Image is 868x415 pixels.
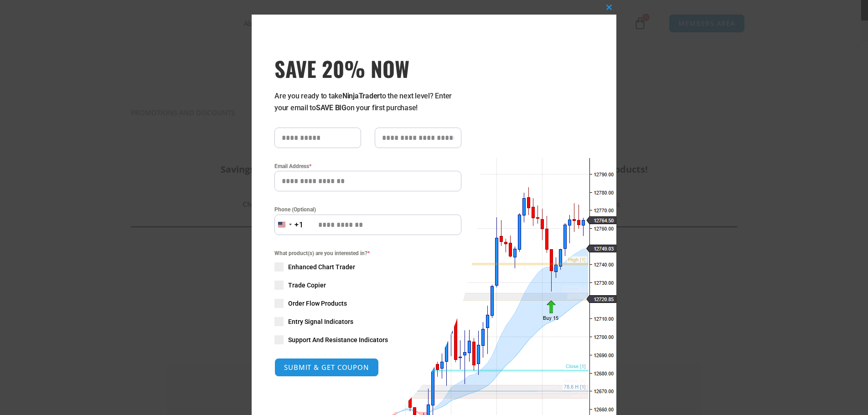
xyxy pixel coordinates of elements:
label: Support And Resistance Indicators [274,335,461,344]
strong: SAVE BIG [316,103,346,112]
span: Trade Copier [288,281,326,290]
strong: NinjaTrader [342,92,380,100]
span: Order Flow Products [288,299,347,308]
label: Phone (Optional) [274,205,461,214]
iframe: Intercom live chat [837,384,859,406]
button: SUBMIT & GET COUPON [274,358,379,377]
label: Enhanced Chart Trader [274,262,461,272]
div: +1 [294,219,304,231]
p: Are you ready to take to the next level? Enter your email to on your first purchase! [274,90,461,114]
span: What product(s) are you interested in? [274,249,461,258]
label: Trade Copier [274,281,461,290]
label: Entry Signal Indicators [274,317,461,326]
label: Order Flow Products [274,299,461,308]
label: Email Address [274,162,461,171]
button: Selected country [274,215,304,235]
span: SAVE 20% NOW [274,56,461,81]
span: Enhanced Chart Trader [288,262,355,272]
span: Entry Signal Indicators [288,317,353,326]
span: Support And Resistance Indicators [288,335,388,344]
